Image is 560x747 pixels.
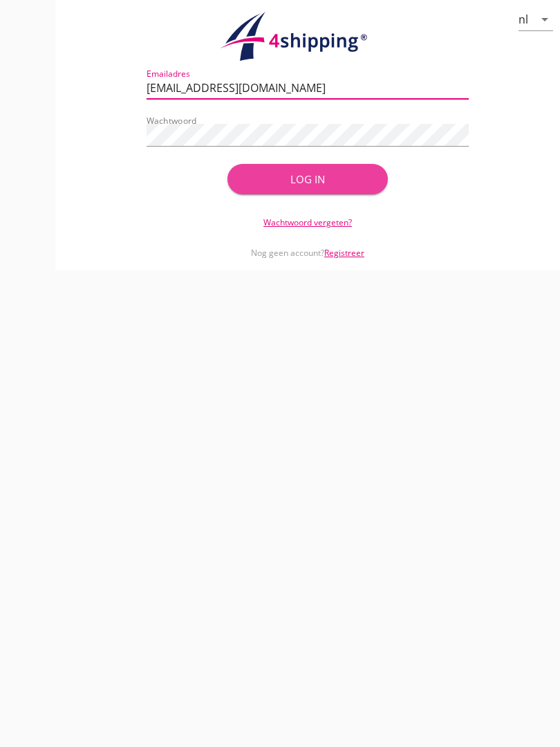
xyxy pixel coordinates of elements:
[250,172,366,187] div: Log in
[263,216,352,228] a: Wachtwoord vergeten?
[227,164,389,194] button: Log in
[324,247,364,259] a: Registreer
[519,13,528,26] div: nl
[536,11,553,28] i: arrow_drop_down
[147,229,468,259] div: Nog geen account?
[147,77,468,99] input: Emailadres
[218,11,398,62] img: logo.1f945f1d.svg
